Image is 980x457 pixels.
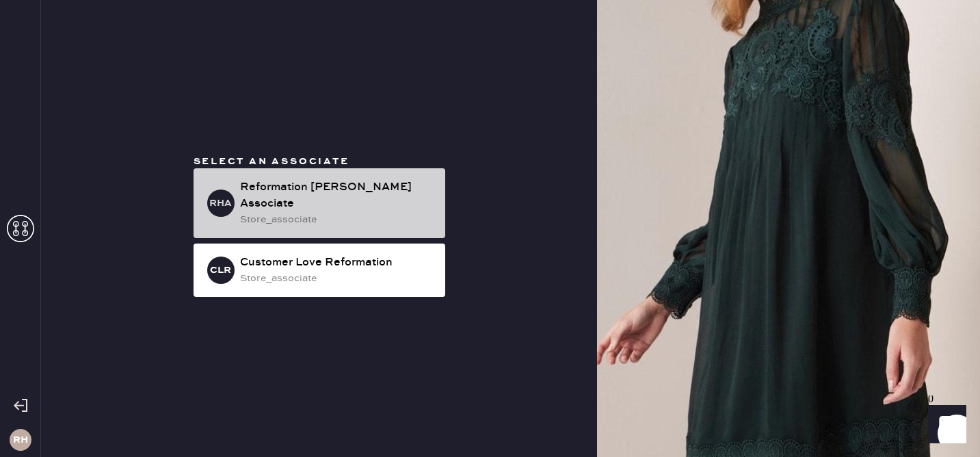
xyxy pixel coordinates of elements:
[240,212,434,227] div: store_associate
[240,254,434,271] div: Customer Love Reformation
[194,155,349,168] span: Select an associate
[209,198,232,208] h3: RHA
[240,179,434,212] div: Reformation [PERSON_NAME] Associate
[240,271,434,286] div: store_associate
[13,435,28,445] h3: RH
[915,395,974,454] iframe: Front Chat
[210,265,231,275] h3: CLR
